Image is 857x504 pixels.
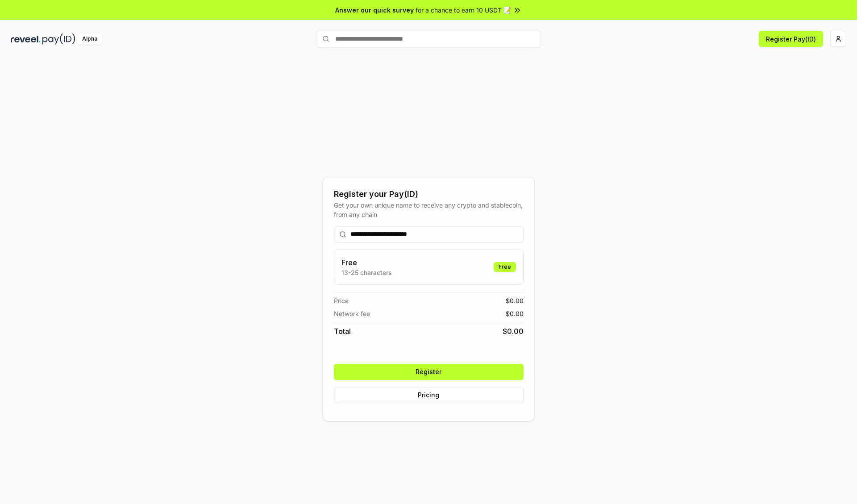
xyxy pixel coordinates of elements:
[759,31,823,47] button: Register Pay(ID)
[334,188,524,200] div: Register your Pay(ID)
[506,309,524,318] span: $ 0.00
[341,268,391,277] p: 13-25 characters
[503,326,524,337] span: $ 0.00
[341,257,391,268] h3: Free
[334,296,349,305] span: Price
[335,5,414,15] span: Answer our quick survey
[416,5,511,15] span: for a chance to earn 10 USDT 📝
[334,309,370,318] span: Network fee
[334,326,351,337] span: Total
[77,33,102,45] div: Alpha
[506,296,524,305] span: $ 0.00
[334,387,524,403] button: Pricing
[494,262,516,272] div: Free
[42,33,75,45] img: pay_id
[11,33,41,45] img: reveel_dark
[334,200,524,219] div: Get your own unique name to receive any crypto and stablecoin, from any chain
[334,364,524,380] button: Register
